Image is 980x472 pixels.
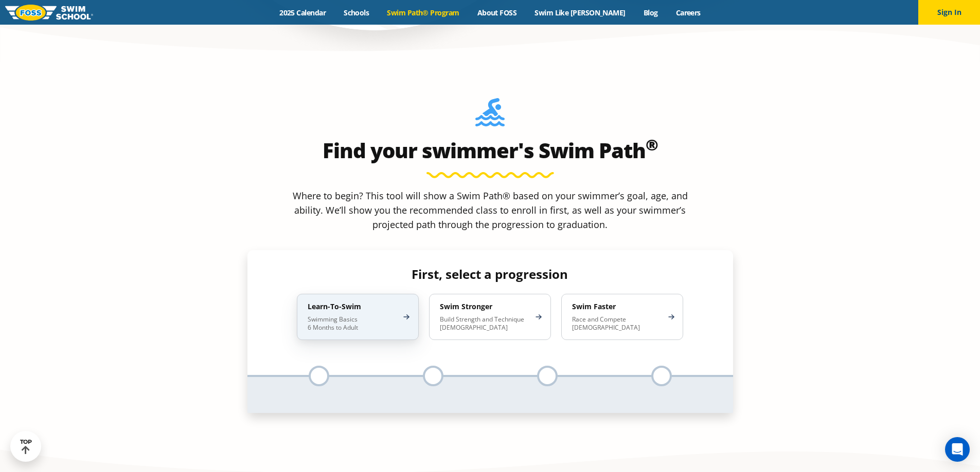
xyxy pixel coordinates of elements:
[572,315,662,332] p: Race and Compete [DEMOGRAPHIC_DATA]
[634,8,667,17] a: Blog
[20,439,32,455] div: TOP
[378,8,468,17] a: Swim Path® Program
[335,8,378,17] a: Schools
[945,437,970,462] div: Open Intercom Messenger
[468,8,526,17] a: About FOSS
[308,302,398,311] h4: Learn-To-Swim
[440,315,530,332] p: Build Strength and Technique [DEMOGRAPHIC_DATA]
[646,134,658,155] sup: ®
[475,98,505,133] img: Foss-Location-Swimming-Pool-Person.svg
[667,8,709,17] a: Careers
[572,302,662,311] h4: Swim Faster
[271,8,335,17] a: 2025 Calendar
[308,315,398,332] p: Swimming Basics 6 Months to Adult
[289,267,691,281] h4: First, select a progression
[440,302,530,311] h4: Swim Stronger
[289,188,692,232] p: Where to begin? This tool will show a Swim Path® based on your swimmer’s goal, age, and ability. ...
[5,5,93,21] img: FOSS Swim School Logo
[247,138,733,163] h2: Find your swimmer's Swim Path
[526,8,635,17] a: Swim Like [PERSON_NAME]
